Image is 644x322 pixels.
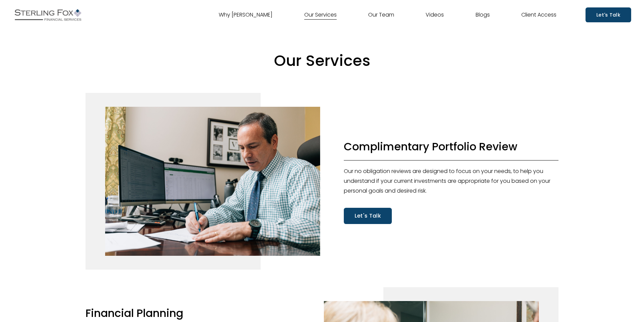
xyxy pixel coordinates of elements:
a: Let's Talk [586,7,631,22]
a: Our Team [368,9,394,20]
p: Our no obligation reviews are designed to focus on your needs, to help you understand if your cur... [344,167,559,196]
img: Sterling Fox Financial Services [13,6,83,23]
a: Our Services [304,9,337,20]
a: Blogs [476,9,490,20]
h3: Financial Planning [86,306,301,320]
h3: Complimentary Portfolio Review [344,139,559,154]
a: Let's Talk [344,208,392,224]
a: Why [PERSON_NAME] [219,9,272,20]
a: Client Access [521,9,556,20]
a: Videos [426,9,444,20]
h2: Our Services [86,51,559,71]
